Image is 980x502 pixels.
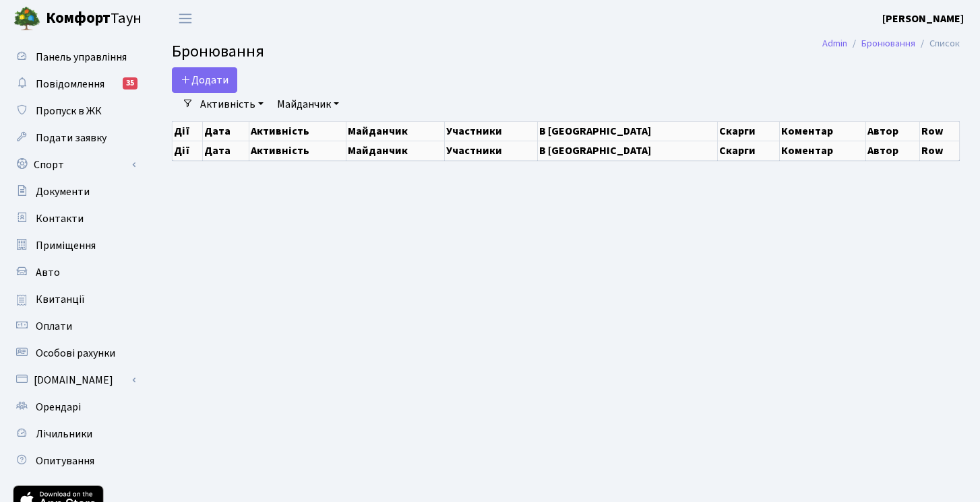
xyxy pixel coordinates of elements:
[7,259,142,286] a: Авто
[882,11,964,26] b: [PERSON_NAME]
[36,104,102,118] span: Пропуск в ЖК
[865,141,919,160] th: Автор
[7,71,142,98] a: Повідомлення35
[46,7,111,29] b: Комфорт
[7,151,142,178] a: Спорт
[36,319,72,334] span: Оплати
[822,36,847,50] a: Admin
[7,340,142,367] a: Особові рахунки
[123,77,137,89] div: 35
[46,7,142,30] span: Таун
[865,121,919,141] th: Автор
[36,238,96,253] span: Приміщення
[7,394,142,421] a: Орендарі
[537,121,717,141] th: В [GEOGRAPHIC_DATA]
[36,346,115,361] span: Особові рахунки
[7,367,142,394] a: [DOMAIN_NAME]
[346,141,445,160] th: Майданчик
[445,121,537,141] th: Участники
[249,141,346,160] th: Активність
[7,421,142,447] a: Лічильники
[13,5,40,32] img: logo.png
[203,141,249,160] th: Дата
[173,121,203,141] th: Дії
[272,93,344,116] a: Майданчик
[919,121,959,141] th: Row
[717,121,779,141] th: Скарги
[36,184,90,199] span: Документи
[7,44,142,71] a: Панель управління
[172,40,264,63] span: Бронювання
[36,292,85,307] span: Квитанції
[346,121,445,141] th: Майданчик
[36,131,106,145] span: Подати заявку
[36,427,92,441] span: Лічильники
[7,447,142,474] a: Опитування
[919,141,959,160] th: Row
[445,141,537,160] th: Участники
[915,36,960,51] li: Список
[169,7,202,30] button: Переключити навігацію
[36,454,94,468] span: Опитування
[173,141,203,160] th: Дії
[7,286,142,313] a: Квитанції
[802,30,980,58] nav: breadcrumb
[779,121,865,141] th: Коментар
[7,178,142,205] a: Документи
[861,36,915,50] a: Бронювання
[36,265,60,280] span: Авто
[36,400,81,415] span: Орендарі
[7,205,142,232] a: Контакти
[36,50,127,65] span: Панель управління
[537,141,717,160] th: В [GEOGRAPHIC_DATA]
[36,211,84,226] span: Контакти
[36,77,104,92] span: Повідомлення
[249,121,346,141] th: Активність
[717,141,779,160] th: Скарги
[172,67,237,93] button: Додати
[7,313,142,340] a: Оплати
[203,121,249,141] th: Дата
[882,11,964,27] a: [PERSON_NAME]
[7,98,142,124] a: Пропуск в ЖК
[7,124,142,151] a: Подати заявку
[7,232,142,259] a: Приміщення
[195,93,269,116] a: Активність
[779,141,865,160] th: Коментар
